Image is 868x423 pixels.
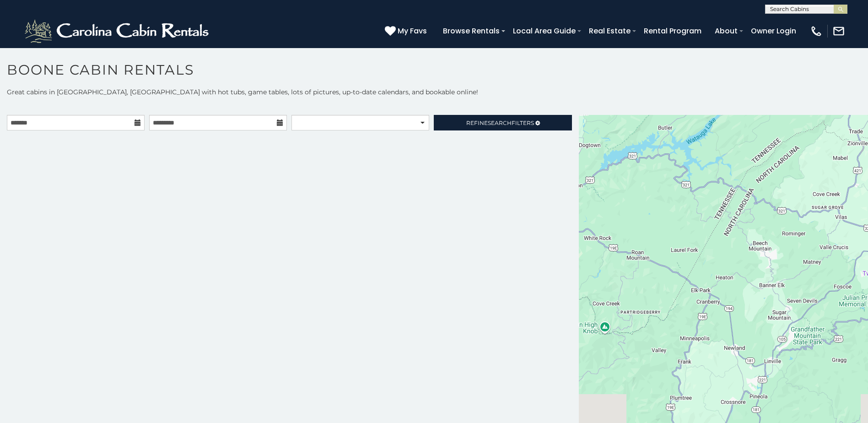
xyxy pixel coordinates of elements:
a: Browse Rentals [438,23,504,39]
a: Local Area Guide [508,23,580,39]
img: mail-regular-white.png [832,25,845,38]
a: Rental Program [639,23,706,39]
a: RefineSearchFilters [434,115,571,130]
span: Search [488,119,512,126]
span: Refine Filters [466,119,534,126]
img: phone-regular-white.png [810,25,823,38]
span: My Favs [398,25,427,37]
img: White-1-2.png [23,17,213,45]
a: About [710,23,742,39]
a: Real Estate [584,23,635,39]
a: My Favs [385,25,429,37]
a: Owner Login [746,23,801,39]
